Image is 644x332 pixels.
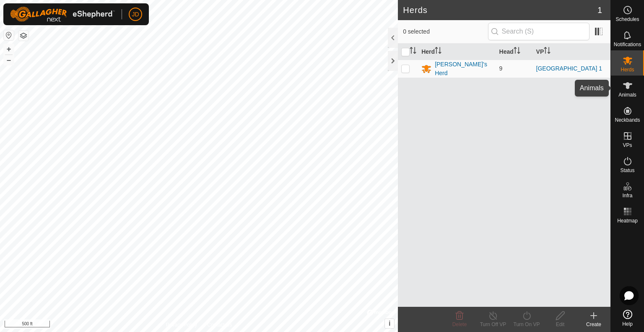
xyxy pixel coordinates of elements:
span: Infra [622,193,632,198]
div: Turn On VP [510,321,543,328]
span: Heatmap [617,218,638,223]
button: Reset Map [4,30,14,40]
h2: Herds [403,5,597,15]
th: Head [496,44,533,60]
p-sorticon: Activate to sort [435,48,441,55]
p-sorticon: Activate to sort [544,48,551,55]
span: Animals [618,92,636,97]
a: [GEOGRAPHIC_DATA] 1 [536,65,602,72]
button: – [4,55,14,65]
th: Herd [418,44,496,60]
span: i [389,320,390,327]
p-sorticon: Activate to sort [410,48,416,55]
span: Help [622,322,633,327]
p-sorticon: Activate to sort [514,48,520,55]
span: 0 selected [403,27,488,36]
button: + [4,44,14,54]
input: Search (S) [488,23,589,40]
span: JD [132,10,139,19]
div: Edit [543,321,577,328]
span: Neckbands [615,118,640,123]
span: Herds [621,67,634,72]
button: i [385,319,394,328]
span: Status [620,168,634,173]
a: Help [611,306,644,330]
span: Notifications [614,42,641,47]
th: VP [533,44,610,60]
img: Gallagher Logo [10,7,115,22]
div: [PERSON_NAME]'s Herd [435,60,492,78]
span: 9 [499,65,503,72]
span: VPs [623,143,632,148]
span: Delete [452,322,467,327]
a: Contact Us [207,321,232,329]
span: Schedules [615,17,639,22]
button: Map Layers [18,31,29,41]
a: Privacy Policy [166,321,197,329]
span: 1 [597,4,602,16]
div: Create [577,321,610,328]
div: Turn Off VP [476,321,510,328]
